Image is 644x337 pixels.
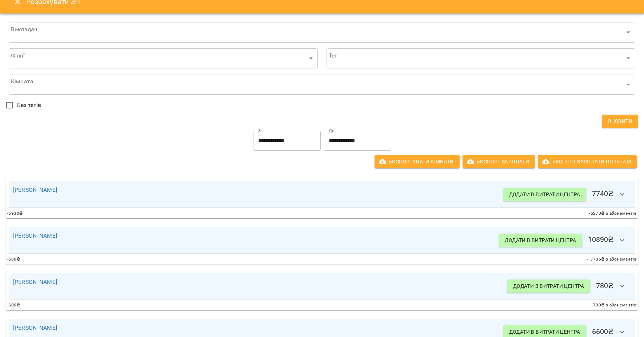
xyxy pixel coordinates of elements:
span: -600 ₴ [7,302,20,309]
span: -500 ₴ [7,256,20,263]
button: Оновити [602,115,638,128]
span: Додати в витрати центра [513,282,584,290]
span: Без тегів [17,101,41,110]
div: ​ [327,48,636,69]
h6: 7740 ₴ [503,186,631,203]
a: [PERSON_NAME] [13,186,57,193]
button: Додати в витрати центра [499,234,582,247]
span: Експортувати кімнати [380,157,454,166]
span: -700 ₴ з абонементів [592,302,637,309]
span: -5930 ₴ [7,210,23,217]
button: Додати в витрати центра [507,279,590,293]
span: Оновити [608,117,632,126]
span: Експорт Зарплати по тегам [544,157,631,166]
div: ​ [9,22,635,43]
a: [PERSON_NAME] [13,324,57,331]
button: Експорт Зарплати [463,155,535,168]
h6: 780 ₴ [507,278,631,295]
button: Експортувати кімнати [375,155,460,168]
h6: 10890 ₴ [499,231,631,249]
a: [PERSON_NAME] [13,278,57,285]
span: Додати в витрати центра [505,236,576,245]
span: Додати в витрати центра [509,328,580,336]
span: -5270 ₴ з абонементів [589,210,637,217]
button: Додати в витрати центра [503,188,586,201]
span: -17705 ₴ з абонементів [587,256,637,263]
div: ​ [9,48,318,69]
span: Додати в витрати центра [509,190,580,199]
span: Експорт Зарплати [468,157,529,166]
button: Експорт Зарплати по тегам [538,155,637,168]
a: [PERSON_NAME] [13,232,57,239]
div: ​ [9,74,635,95]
